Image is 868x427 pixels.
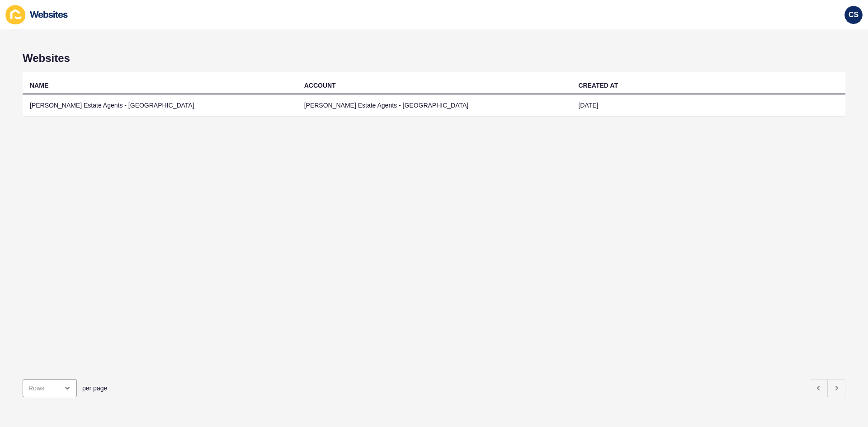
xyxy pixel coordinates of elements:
span: CS [849,10,859,19]
div: open menu [23,379,77,397]
h1: Websites [23,52,845,65]
div: ACCOUNT [304,81,336,90]
span: per page [82,384,107,393]
div: CREATED AT [578,81,618,90]
td: [DATE] [571,94,845,117]
td: [PERSON_NAME] Estate Agents - [GEOGRAPHIC_DATA] [23,94,297,117]
td: [PERSON_NAME] Estate Agents - [GEOGRAPHIC_DATA] [297,94,571,117]
div: NAME [30,81,48,90]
